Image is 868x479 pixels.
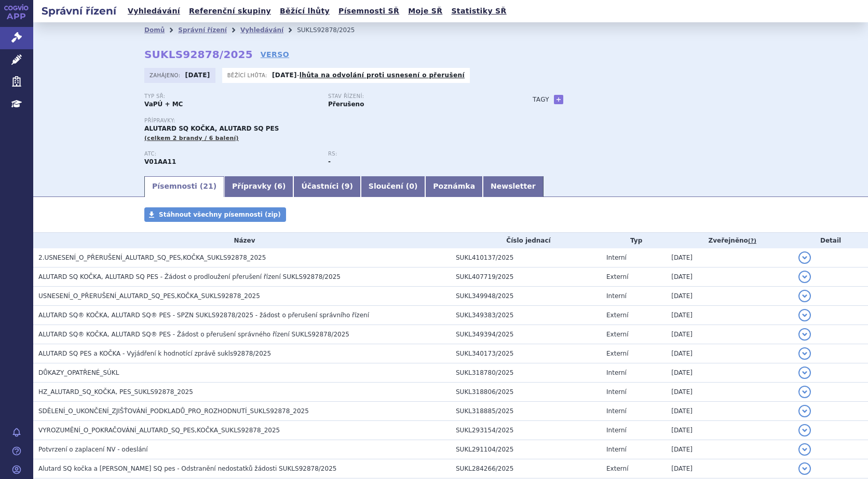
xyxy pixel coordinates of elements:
span: Interní [606,292,627,300]
p: Stav řízení: [328,93,501,100]
button: detail [798,271,811,283]
p: RS: [328,151,501,157]
td: [DATE] [666,267,793,287]
a: Stáhnout všechny písemnosti (zip) [144,207,286,222]
span: ALUTARD SQ KOČKA, ALUTARD SQ PES [144,125,279,132]
span: Interní [606,388,627,396]
span: (celkem 2 brandy / 6 balení) [144,135,239,142]
span: VYROZUMĚNÍ_O_POKRAČOVÁNÍ_ALUTARD_SQ_PES,KOČKA_SUKLS92878_2025 [38,427,280,434]
strong: VaPÚ + MC [144,101,183,108]
td: SUKL407719/2025 [451,267,601,287]
span: HZ_ALUTARD_SQ_KOČKA, PES_SUKLS92878_2025 [38,388,193,396]
strong: SUKLS92878/2025 [144,48,253,61]
span: 6 [277,182,282,190]
button: detail [798,367,811,379]
th: Název [33,233,451,248]
td: SUKL318780/2025 [451,363,601,383]
strong: Přerušeno [328,101,364,108]
button: detail [798,443,811,456]
td: [DATE] [666,440,793,459]
th: Číslo jednací [451,233,601,248]
span: Interní [606,254,627,261]
span: 21 [203,182,213,190]
td: [DATE] [666,383,793,402]
span: Interní [606,446,627,453]
td: SUKL349394/2025 [451,325,601,344]
a: Domů [144,26,165,34]
button: detail [798,462,811,475]
button: detail [798,309,811,321]
span: Alutard SQ kočka a Alutard SQ pes - Odstranění nedostatků žádosti SUKLS92878/2025 [38,465,336,472]
td: [DATE] [666,344,793,363]
button: detail [798,290,811,302]
li: SUKLS92878/2025 [297,22,368,38]
span: 0 [409,182,414,190]
td: SUKL284266/2025 [451,459,601,478]
td: SUKL291104/2025 [451,440,601,459]
td: [DATE] [666,287,793,306]
td: [DATE] [666,325,793,344]
td: SUKL410137/2025 [451,248,601,267]
a: Správní řízení [178,26,227,34]
span: ALUTARD SQ® KOČKA, ALUTARD SQ® PES - SPZN SUKLS92878/2025 - žádost o přerušení správního řízení [38,312,369,319]
span: Běžící lhůta: [227,71,269,79]
a: Přípravky (6) [224,176,293,197]
td: SUKL293154/2025 [451,421,601,440]
td: [DATE] [666,402,793,421]
th: Zveřejněno [666,233,793,248]
a: Vyhledávání [125,4,183,18]
span: Externí [606,273,628,280]
strong: [DATE] [272,72,297,79]
span: Externí [606,312,628,319]
span: Interní [606,427,627,434]
td: SUKL318806/2025 [451,383,601,402]
td: SUKL340173/2025 [451,344,601,363]
span: 2.USNESENÍ_O_PŘERUŠENÍ_ALUTARD_SQ_PES,KOČKA_SUKLS92878_2025 [38,254,266,261]
span: ALUTARD SQ KOČKA, ALUTARD SQ PES - Žádost o prodloužení přerušení řízení SUKLS92878/2025 [38,273,341,280]
span: DŮKAZY_OPATŘENÉ_SÚKL [38,369,119,376]
span: Interní [606,407,627,415]
th: Typ [601,233,666,248]
button: detail [798,347,811,360]
a: Statistiky SŘ [448,4,509,18]
a: lhůta na odvolání proti usnesení o přerušení [300,72,465,79]
span: ALUTARD SQ PES a KOČKA - Vyjádření k hodnotící zprávě sukls92878/2025 [38,350,271,357]
span: Interní [606,369,627,376]
td: SUKL318885/2025 [451,402,601,421]
span: USNESENÍ_O_PŘERUŠENÍ_ALUTARD_SQ_PES,KOČKA_SUKLS92878_2025 [38,292,260,300]
td: [DATE] [666,248,793,267]
p: - [272,71,465,79]
button: detail [798,251,811,264]
abbr: (?) [748,237,756,245]
button: detail [798,386,811,398]
strong: ZVÍŘECÍ ALERGENY [144,158,176,165]
span: Stáhnout všechny písemnosti (zip) [159,211,281,218]
a: Sloučení (0) [361,176,425,197]
td: SUKL349383/2025 [451,306,601,325]
a: Písemnosti (21) [144,176,224,197]
a: Referenční skupiny [186,4,274,18]
span: SDĚLENÍ_O_UKONČENÍ_ZJIŠŤOVÁNÍ_PODKLADŮ_PRO_ROZHODNUTÍ_SUKLS92878_2025 [38,407,309,415]
p: Typ SŘ: [144,93,318,100]
span: ALUTARD SQ® KOČKA, ALUTARD SQ® PES - Žádost o přerušení správného řízení SUKLS92878/2025 [38,331,349,338]
strong: - [328,158,331,165]
span: Zahájeno: [150,71,182,79]
a: Newsletter [483,176,544,197]
p: ATC: [144,151,318,157]
a: Běžící lhůty [277,4,333,18]
td: [DATE] [666,306,793,325]
a: Moje SŘ [405,4,445,18]
td: [DATE] [666,363,793,383]
a: Vyhledávání [240,26,283,34]
a: Poznámka [425,176,483,197]
strong: [DATE] [185,72,210,79]
p: Přípravky: [144,118,512,124]
th: Detail [793,233,868,248]
a: + [554,95,563,104]
td: [DATE] [666,459,793,478]
button: detail [798,405,811,417]
button: detail [798,328,811,341]
a: VERSO [261,49,289,60]
a: Účastníci (9) [293,176,360,197]
td: SUKL349948/2025 [451,287,601,306]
